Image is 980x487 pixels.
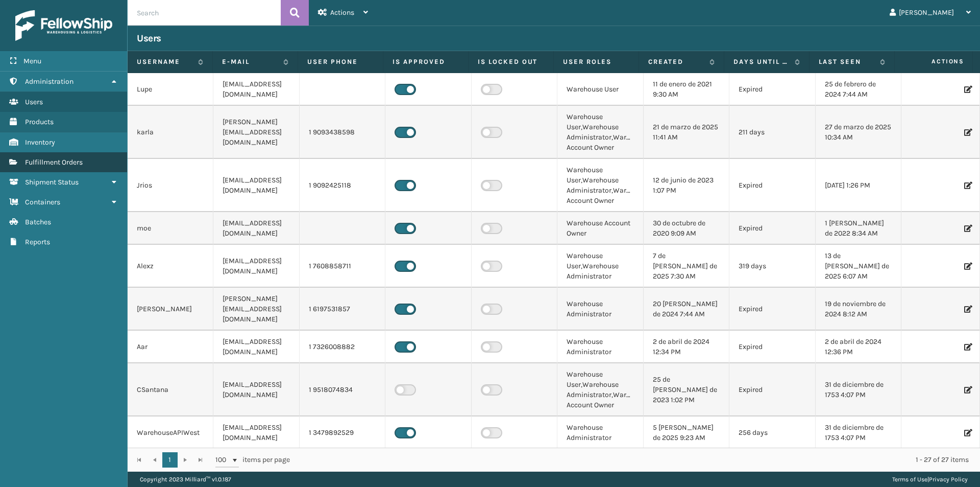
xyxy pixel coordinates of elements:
i: Edit [964,306,970,313]
td: 19 de noviembre de 2024 8:12 AM [816,288,901,331]
td: 1 9518074834 [300,363,385,416]
td: Expired [729,363,815,416]
td: [EMAIL_ADDRESS][DOMAIN_NAME] [213,245,299,288]
td: 31 de diciembre de 1753 4:07 PM [816,416,901,449]
a: Terms of Use [892,476,927,483]
td: Warehouse Account Owner [557,212,643,245]
td: Expired [729,331,815,363]
span: Menu [23,57,41,65]
td: CSantana [128,363,213,416]
span: 100 [215,455,231,465]
td: Jrios [128,159,213,212]
td: Lupe [128,73,213,106]
span: Products [25,118,54,126]
td: 5 [PERSON_NAME] de 2025 9:23 AM [644,416,729,449]
td: 1 9093438598 [300,106,385,159]
td: 1 3479892529 [300,416,385,449]
label: Username [137,57,193,66]
i: Edit [964,86,970,93]
td: Alexz [128,245,213,288]
td: 1 9092425118 [300,159,385,212]
td: moe [128,212,213,245]
span: Administration [25,77,73,86]
td: 21 de marzo de 2025 11:41 AM [644,106,729,159]
td: 2 de abril de 2024 12:34 PM [644,331,729,363]
i: Edit [964,343,970,351]
td: [DATE] 1:26 PM [816,159,901,212]
a: 1 [162,452,178,468]
td: 30 de octubre de 2020 9:09 AM [644,212,729,245]
td: Warehouse User,Warehouse Administrator,Warehouse Account Owner [557,106,643,159]
td: 1 7326008882 [300,331,385,363]
td: 1 7608858711 [300,245,385,288]
td: 25 de febrero de 2024 7:44 AM [816,73,901,106]
td: Warehouse Administrator [557,288,643,331]
td: 211 days [729,106,815,159]
label: Created [648,57,704,66]
td: Aar [128,331,213,363]
a: Privacy Policy [929,476,968,483]
td: Expired [729,212,815,245]
td: [EMAIL_ADDRESS][DOMAIN_NAME] [213,416,299,449]
span: Fulfillment Orders [25,158,83,167]
td: [PERSON_NAME] [128,288,213,331]
span: Batches [25,218,51,226]
td: Warehouse Administrator [557,331,643,363]
span: Shipment Status [25,178,79,187]
td: [EMAIL_ADDRESS][DOMAIN_NAME] [213,212,299,245]
td: Warehouse User [557,73,643,106]
td: Warehouse User,Warehouse Administrator,Warehouse Account Owner [557,159,643,212]
span: Containers [25,198,60,206]
div: | [892,472,968,487]
td: 319 days [729,245,815,288]
label: Is Locked Out [478,57,544,66]
td: 256 days [729,416,815,449]
td: 25 de [PERSON_NAME] de 2023 1:02 PM [644,363,729,416]
label: Last Seen [819,57,875,66]
td: 12 de junio de 2023 1:07 PM [644,159,729,212]
td: karla [128,106,213,159]
td: 2 de abril de 2024 12:36 PM [816,331,901,363]
span: Inventory [25,138,55,147]
label: User phone [307,57,374,66]
td: Warehouse User,Warehouse Administrator,Warehouse Account Owner [557,363,643,416]
td: Expired [729,73,815,106]
td: 20 [PERSON_NAME] de 2024 7:44 AM [644,288,729,331]
i: Edit [964,386,970,393]
span: Actions [898,53,970,70]
label: Is Approved [393,57,459,66]
img: logo [15,10,112,41]
td: Warehouse User,Warehouse Administrator [557,245,643,288]
td: WarehouseAPIWest [128,416,213,449]
span: Actions [330,8,354,17]
h3: Users [137,32,161,44]
td: [EMAIL_ADDRESS][DOMAIN_NAME] [213,159,299,212]
td: Expired [729,159,815,212]
label: User Roles [563,57,629,66]
div: 1 - 27 of 27 items [304,455,969,465]
td: [PERSON_NAME][EMAIL_ADDRESS][DOMAIN_NAME] [213,106,299,159]
i: Edit [964,263,970,270]
label: E-mail [222,57,278,66]
td: 1 [PERSON_NAME] de 2022 8:34 AM [816,212,901,245]
p: Copyright 2023 Milliard™ v 1.0.187 [140,472,231,487]
td: 11 de enero de 2021 9:30 AM [644,73,729,106]
td: Warehouse Administrator [557,416,643,449]
td: 27 de marzo de 2025 10:34 AM [816,106,901,159]
td: [EMAIL_ADDRESS][DOMAIN_NAME] [213,331,299,363]
td: [EMAIL_ADDRESS][DOMAIN_NAME] [213,363,299,416]
i: Edit [964,129,970,136]
label: Days until password expires [733,57,790,66]
td: Expired [729,288,815,331]
td: [EMAIL_ADDRESS][DOMAIN_NAME] [213,73,299,106]
i: Edit [964,182,970,189]
td: 1 6197531857 [300,288,385,331]
span: Reports [25,238,50,246]
span: items per page [215,452,290,468]
td: 31 de diciembre de 1753 4:07 PM [816,363,901,416]
span: Users [25,98,43,106]
td: 7 de [PERSON_NAME] de 2025 7:30 AM [644,245,729,288]
i: Edit [964,429,970,436]
td: 13 de [PERSON_NAME] de 2025 6:07 AM [816,245,901,288]
i: Edit [964,225,970,232]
